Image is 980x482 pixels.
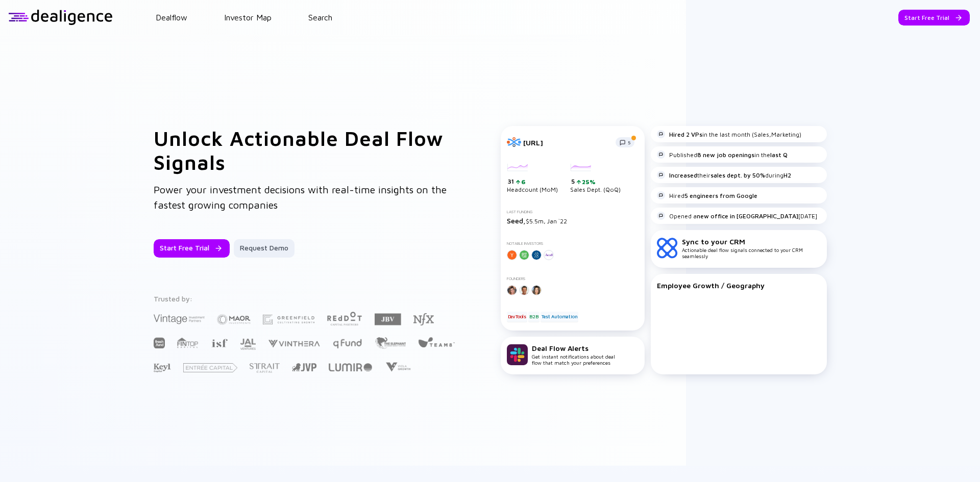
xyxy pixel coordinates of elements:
[268,339,320,348] img: Vinthera
[507,276,639,281] div: Founders
[571,177,621,186] div: 5
[224,13,272,22] a: Investor Map
[308,13,332,22] a: Search
[329,363,372,371] img: Lumir Ventures
[523,138,609,147] div: [URL]
[154,313,205,325] img: Vintage Investment Partners
[682,237,821,246] div: Sync to your CRM
[234,239,295,258] button: Request Demo
[507,241,639,246] div: Notable Investors
[508,177,558,186] div: 31
[507,312,527,322] div: DevTools
[581,178,596,186] div: 25%
[375,313,401,326] img: JBV Capital
[183,363,237,372] img: Entrée Capital
[669,171,697,179] strong: Increased
[154,363,171,373] img: Key1 Capital
[507,216,639,225] div: $5.5m, Jan `22
[507,164,558,193] div: Headcount (MoM)
[292,363,316,371] img: Jerusalem Venture Partners
[770,151,788,159] strong: last Q
[541,312,578,322] div: Test Automation
[684,192,757,199] strong: 5 engineers from Google
[669,131,702,138] strong: Hired 2 VPs
[697,151,754,159] strong: 8 new job openings
[263,315,314,324] img: Greenfield Partners
[657,150,788,159] div: Published in the
[211,338,228,347] img: Israel Secondary Fund
[657,212,817,220] div: Opened a [DATE]
[507,216,526,225] span: Seed,
[682,237,821,259] div: Actionable deal flow signals connected to your CRM seamlessly
[154,239,230,258] button: Start Free Trial
[154,126,460,174] h1: Unlock Actionable Deal Flow Signals
[327,310,362,326] img: Red Dot Capital Partners
[783,171,791,179] strong: H2
[240,339,256,350] img: JAL Ventures
[532,344,615,352] div: Deal Flow Alerts
[657,130,801,138] div: in the last month (Sales,Marketing)
[697,212,798,220] strong: new office in [GEOGRAPHIC_DATA]
[657,171,791,179] div: their during
[418,337,455,347] img: Team8
[532,344,615,366] div: Get instant notifications about deal flow that match your preferences
[507,210,639,214] div: Last Funding
[250,363,280,373] img: Strait Capital
[657,191,757,199] div: Hired
[154,184,447,211] span: Power your investment decisions with real-time insights on the fastest growing companies
[413,313,434,325] img: NFX
[375,337,406,349] img: The Elephant
[657,281,821,290] div: Employee Growth / Geography
[217,311,251,328] img: Maor Investments
[177,337,199,348] img: FINTOP Capital
[332,337,362,349] img: Q Fund
[520,178,526,186] div: 6
[528,312,539,322] div: B2B
[570,164,621,193] div: Sales Dept. (QoQ)
[154,294,457,303] div: Trusted by:
[898,10,970,26] button: Start Free Trial
[156,13,187,22] a: Dealflow
[710,171,765,179] strong: sales dept. by 50%
[384,362,411,372] img: Viola Growth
